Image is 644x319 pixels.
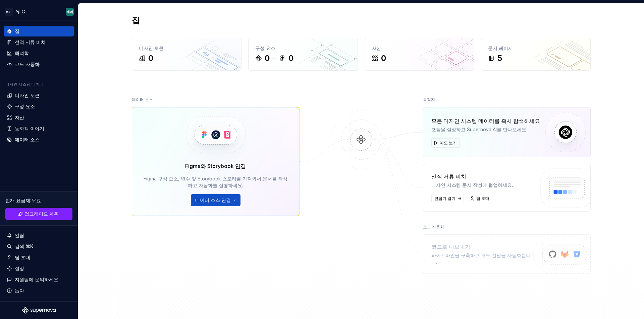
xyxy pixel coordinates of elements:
a: 동화책 이야기 [4,123,74,134]
font: 5 [497,53,502,63]
font: 코드로 내보내기 [431,243,470,250]
font: 편집기 열기 [434,196,455,201]
font: 지원팀에 문의하세요 [15,276,58,282]
a: 팀 초대 [468,194,492,203]
font: 데이터 소스 [132,97,153,102]
a: 문서 페이지5 [481,38,591,71]
font: 돕다 [15,288,24,293]
font: 문서 페이지 [488,45,513,51]
font: 모든 디자인 시스템 데이터를 즉시 탐색하세요 [431,117,540,124]
font: 데모 보기 [440,140,457,145]
font: 검색 ⌘K [15,243,33,249]
svg: 슈퍼노바 로고 [22,307,56,314]
a: 해석학 [4,48,74,59]
button: 업그레이드 계획 [5,208,72,220]
a: 디자인 토큰0 [132,38,241,71]
font: 업그레이드 계획 [24,211,59,217]
a: 구성 요소 [4,101,74,112]
font: 코드 자동화 [423,224,444,229]
a: 집 [4,26,74,36]
font: 무료 [32,197,41,203]
font: 목적지 [423,97,435,102]
font: 설정 [15,265,24,271]
font: 현재 요금제 [5,197,30,203]
a: 선적 서류 비치 [4,37,74,48]
font: 0 [381,53,386,63]
a: 자산 [4,112,74,123]
font: 0 [265,53,270,63]
button: 데모 보기 [431,138,460,148]
font: 디자인 토큰 [15,92,40,98]
font: : [30,197,32,203]
a: 편집기 열기 [431,194,464,203]
button: 지원팀에 문의하세요 [4,274,74,285]
a: 데이터 소스 [4,134,74,145]
font: 구성 요소 [15,103,35,109]
button: 검색 ⌘K [4,241,74,252]
button: 알림 [4,230,74,241]
font: 데이터 소스 [15,137,40,142]
font: 자산 [15,114,24,120]
a: 디자인 토큰 [4,90,74,101]
font: 해석학 [15,50,29,56]
button: 데이터 소스 연결 [191,194,240,206]
font: 파이프라인을 구축하고 코드 전달을 자동화합니다. [431,252,531,265]
font: 집 [15,28,19,34]
font: 코드 자동화 [15,61,40,67]
font: 디자인 시스템 문서 작성에 협업하세요. [431,182,513,188]
font: 케이 [66,10,73,14]
font: 선적 서류 비치 [15,39,46,45]
button: 돕다 [4,285,74,296]
font: 집 [132,15,140,25]
font: 선적 서류 비치 [431,173,466,180]
font: 유:C [15,9,25,14]
a: 팀 초대 [4,252,74,263]
font: 디자인 토큰 [139,45,164,51]
font: 와이 [6,10,11,13]
font: 포털을 설정하고 Supernova AI를 만나보세요. [431,127,527,132]
font: 디자인 시스템 데이터 [5,82,44,87]
font: 자산 [372,45,381,51]
font: 동화책 이야기 [15,126,44,131]
button: 와이유:C케이 [1,4,76,19]
font: Figma와 Storybook 연결 [185,163,246,169]
font: 0 [288,53,293,63]
a: 코드 자동화 [4,59,74,70]
font: 알림 [15,232,24,238]
font: 팀 초대 [15,254,30,260]
a: 구성 요소00 [248,38,358,71]
font: 구성 요소 [255,45,275,51]
a: 자산0 [365,38,474,71]
a: 설정 [4,263,74,274]
font: 팀 초대 [476,196,489,201]
font: 데이터 소스 연결 [195,197,231,203]
font: 0 [148,53,153,63]
font: Figma 구성 요소, 변수 및 Storybook 스토리를 가져와서 문서를 작성하고 자동화를 실행하세요. [144,176,287,188]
